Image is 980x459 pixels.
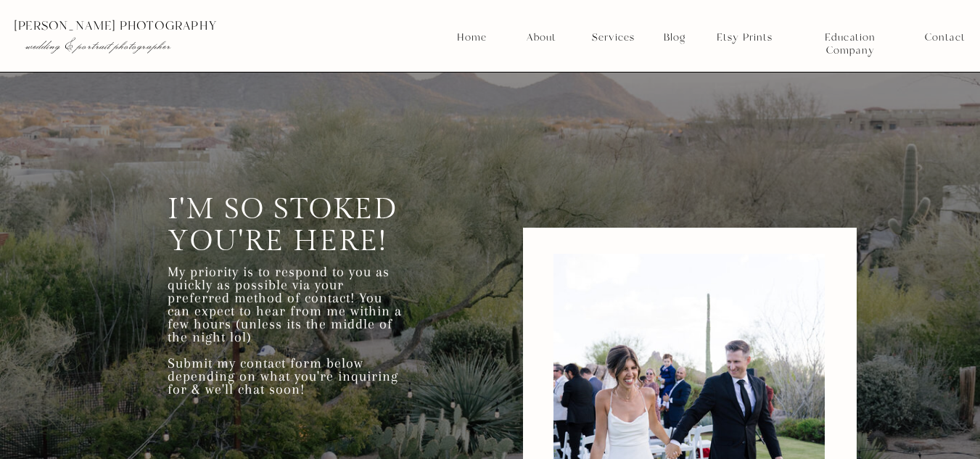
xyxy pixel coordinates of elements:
[456,31,487,44] a: Home
[25,38,234,53] p: wedding & portrait photographer
[586,31,640,44] a: Services
[14,20,263,33] p: [PERSON_NAME] photography
[168,265,403,374] h3: My priority is to respond to you as quickly as possible via your preferred method of contact! You...
[659,31,691,44] a: Blog
[925,31,965,44] a: Contact
[711,31,778,44] a: Etsy Prints
[800,31,900,44] a: Education Company
[522,31,559,44] a: About
[168,194,450,255] h3: I'm so stoked you're here!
